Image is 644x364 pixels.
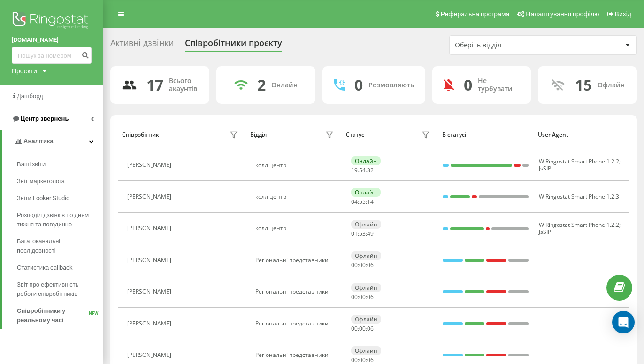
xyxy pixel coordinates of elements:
[351,230,358,238] span: 01
[351,356,358,364] span: 00
[351,261,358,269] span: 00
[359,230,366,238] span: 53
[127,162,174,168] div: [PERSON_NAME]
[351,251,381,260] div: Офлайн
[17,93,43,100] span: Дашборд
[539,193,619,201] span: W Ringostat Smart Phone 1.2.3
[367,325,374,333] span: 06
[367,198,374,206] span: 14
[271,81,298,89] div: Онлайн
[526,10,599,18] span: Налаштування профілю
[351,283,381,292] div: Офлайн
[351,293,358,301] span: 00
[257,76,266,94] div: 2
[17,276,103,302] a: Звіт про ефективність роботи співробітників
[351,220,381,229] div: Офлайн
[351,346,381,355] div: Офлайн
[598,81,625,89] div: Офлайн
[12,9,92,33] img: Ringostat logo
[455,41,567,49] div: Оберіть відділ
[255,257,337,263] div: Регіональні представники
[127,225,174,232] div: [PERSON_NAME]
[359,293,366,301] span: 00
[612,311,635,333] div: Open Intercom Messenger
[17,259,103,276] a: Статистика callback
[359,261,366,269] span: 00
[17,306,89,325] span: Співробітники у реальному часі
[351,198,358,206] span: 04
[354,76,363,94] div: 0
[351,325,358,333] span: 00
[2,130,103,153] a: Аналiтика
[17,156,103,173] a: Ваші звіти
[185,38,282,53] div: Співробітники проєкту
[368,81,414,89] div: Розмовляють
[255,320,337,327] div: Регіональні представники
[441,10,510,18] span: Реферальна програма
[351,199,374,205] div: : :
[110,38,174,53] div: Активні дзвінки
[359,198,366,206] span: 55
[127,320,174,327] div: [PERSON_NAME]
[367,166,374,174] span: 32
[127,257,174,263] div: [PERSON_NAME]
[17,302,103,329] a: Співробітники у реальному часіNEW
[351,262,374,269] div: : :
[17,207,103,233] a: Розподіл дзвінків по дням тижня та погодинно
[17,190,103,207] a: Звіти Looker Studio
[17,233,103,259] a: Багатоканальні послідовності
[359,325,366,333] span: 00
[17,173,103,190] a: Звіт маркетолога
[351,357,374,364] div: : :
[351,167,374,174] div: : :
[169,77,198,93] div: Всього акаунтів
[255,194,337,200] div: колл центр
[538,132,625,138] div: User Agent
[127,194,174,200] div: [PERSON_NAME]
[539,228,551,236] span: JsSIP
[464,76,472,94] div: 0
[346,132,364,138] div: Статус
[351,325,374,332] div: : :
[351,156,381,165] div: Онлайн
[17,237,99,256] span: Багатоканальні послідовності
[17,280,99,299] span: Звіт про ефективність роботи співробітників
[351,166,358,174] span: 19
[255,352,337,358] div: Регіональні представники
[12,66,37,76] div: Проекти
[255,162,337,169] div: колл центр
[255,225,337,232] div: колл центр
[351,231,374,237] div: : :
[17,177,65,186] span: Звіт маркетолога
[17,263,73,272] span: Статистика callback
[539,221,619,229] span: W Ringostat Smart Phone 1.2.2
[127,288,174,295] div: [PERSON_NAME]
[17,160,46,169] span: Ваші звіти
[539,157,619,165] span: W Ringostat Smart Phone 1.2.2
[359,166,366,174] span: 54
[351,188,381,197] div: Онлайн
[17,210,99,229] span: Розподіл дзвінків по дням тижня та погодинно
[367,261,374,269] span: 06
[127,352,174,358] div: [PERSON_NAME]
[146,76,163,94] div: 17
[351,315,381,324] div: Офлайн
[351,294,374,301] div: : :
[575,76,592,94] div: 15
[367,293,374,301] span: 06
[539,164,551,172] span: JsSIP
[17,194,69,203] span: Звіти Looker Studio
[250,132,267,138] div: Відділ
[12,47,92,64] input: Пошук за номером
[359,356,366,364] span: 00
[23,138,54,145] span: Аналiтика
[122,132,159,138] div: Співробітник
[442,132,529,138] div: В статусі
[255,288,337,295] div: Регіональні представники
[367,230,374,238] span: 49
[478,77,520,93] div: Не турбувати
[615,10,631,18] span: Вихід
[367,356,374,364] span: 06
[12,35,92,45] a: [DOMAIN_NAME]
[21,115,69,122] span: Центр звернень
